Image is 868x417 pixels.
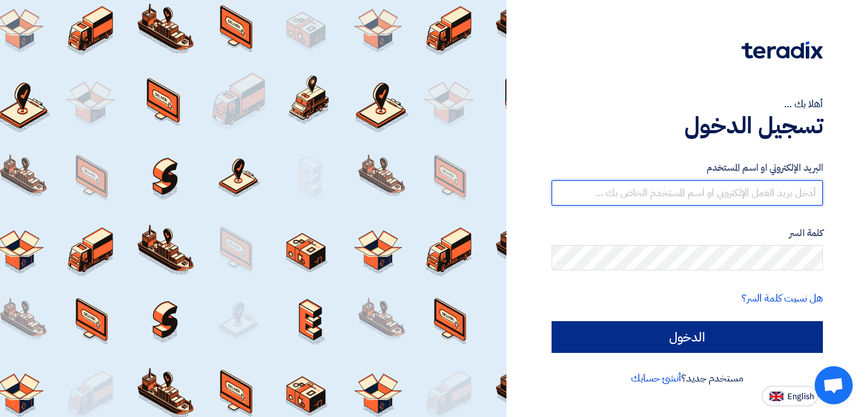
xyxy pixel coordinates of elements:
a: هل نسيت كلمة السر؟ [742,291,823,306]
a: أنشئ حسابك [631,371,681,386]
input: الدخول [552,321,823,353]
label: البريد الإلكتروني او اسم المستخدم [552,161,823,175]
label: كلمة السر [552,226,823,241]
div: مستخدم جديد؟ [552,371,823,386]
button: English [762,386,818,406]
div: أهلا بك ... [552,96,823,112]
span: English [787,392,814,401]
input: أدخل بريد العمل الإلكتروني او اسم المستخدم الخاص بك ... [552,180,823,206]
div: Open chat [815,366,853,404]
img: en-US.png [770,392,783,401]
h1: تسجيل الدخول [552,112,823,140]
img: Teradix logo [742,41,823,59]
